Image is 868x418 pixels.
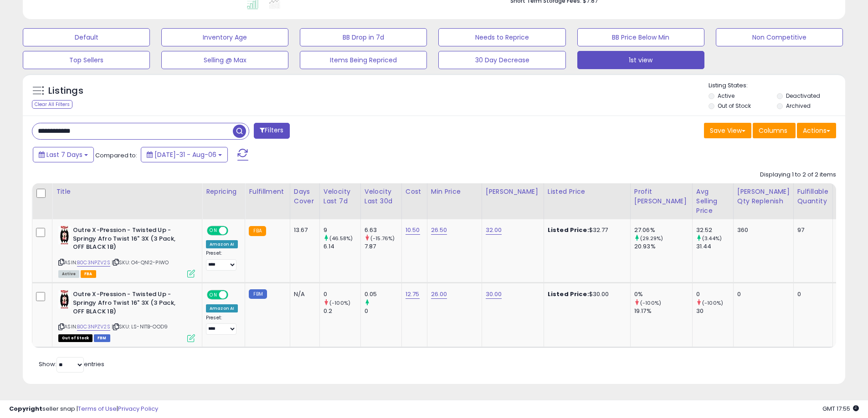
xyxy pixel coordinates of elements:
[300,51,427,69] button: Items Being Repriced
[161,51,288,69] button: Selling @ Max
[94,334,110,342] span: FBM
[324,242,360,251] div: 6.14
[227,291,241,299] span: OFF
[58,226,195,277] div: ASIN:
[696,187,729,216] div: Avg Selling Price
[9,404,42,413] strong: Copyright
[548,290,623,298] div: $30.00
[206,240,238,248] div: Amazon AI
[709,81,845,90] p: Listing States:
[365,187,398,206] div: Velocity Last 30d
[786,92,820,100] label: Deactivated
[753,123,796,138] button: Columns
[206,315,238,335] div: Preset:
[39,360,104,368] span: Show: entries
[329,235,353,242] small: (46.58%)
[486,290,502,299] a: 30.00
[716,28,843,46] button: Non Competitive
[733,183,793,219] th: Please note that this number is a calculation based on your required days of coverage and your ve...
[208,291,219,299] span: ON
[78,404,117,413] a: Terms of Use
[294,226,313,234] div: 13.67
[294,187,316,206] div: Days Cover
[822,404,859,413] span: 2025-08-14 17:55 GMT
[206,304,238,312] div: Amazon AI
[206,187,241,196] div: Repricing
[486,187,540,196] div: [PERSON_NAME]
[548,290,589,298] b: Listed Price:
[161,28,288,46] button: Inventory Age
[141,147,228,162] button: [DATE]-31 - Aug-06
[797,123,836,138] button: Actions
[95,151,137,160] span: Compared to:
[759,126,787,135] span: Columns
[548,226,589,234] b: Listed Price:
[365,307,401,315] div: 0
[640,299,661,307] small: (-100%)
[365,242,401,251] div: 7.87
[577,28,704,46] button: BB Price Below Min
[249,187,286,196] div: Fulfillment
[58,270,79,278] span: All listings currently available for purchase on Amazon
[46,150,82,159] span: Last 7 Days
[208,227,219,235] span: ON
[486,226,502,235] a: 32.00
[438,28,565,46] button: Needs to Reprice
[58,334,92,342] span: All listings that are currently out of stock and unavailable for purchase on Amazon
[634,226,692,234] div: 27.06%
[696,307,733,315] div: 30
[737,187,790,206] div: [PERSON_NAME] Qty Replenish
[73,226,184,254] b: Outre X-Pression - Twisted Up - Springy Afro Twist 16" 3X (3 Pack, OFF BLACK 1B)
[206,250,238,271] div: Preset:
[300,28,427,46] button: BB Drop in 7d
[737,226,786,234] div: 360
[23,28,150,46] button: Default
[704,123,751,138] button: Save View
[32,100,72,109] div: Clear All Filters
[760,171,836,179] div: Displaying 1 to 2 of 2 items
[33,147,94,162] button: Last 7 Days
[254,123,289,139] button: Filters
[365,290,401,298] div: 0.05
[294,290,313,298] div: N/A
[548,187,627,196] div: Listed Price
[702,235,722,242] small: (3.44%)
[112,259,169,266] span: | SKU: O4-QN12-PIWO
[718,92,734,100] label: Active
[406,290,420,299] a: 12.75
[324,187,357,206] div: Velocity Last 7d
[154,150,216,159] span: [DATE]-31 - Aug-06
[438,51,565,69] button: 30 Day Decrease
[118,404,158,413] a: Privacy Policy
[577,51,704,69] button: 1st view
[634,290,692,298] div: 0%
[23,51,150,69] button: Top Sellers
[370,235,395,242] small: (-15.76%)
[58,290,71,308] img: 51K650vgEWL._SL40_.jpg
[797,226,826,234] div: 97
[249,289,267,299] small: FBM
[797,187,829,206] div: Fulfillable Quantity
[737,290,786,298] div: 0
[77,323,110,331] a: B0C3NPZV2S
[431,226,447,235] a: 26.50
[77,259,110,267] a: B0C3NPZV2S
[696,290,733,298] div: 0
[786,102,811,110] label: Archived
[431,187,478,196] div: Min Price
[58,226,71,244] img: 51K650vgEWL._SL40_.jpg
[406,187,423,196] div: Cost
[406,226,420,235] a: 10.50
[797,290,826,298] div: 0
[431,290,447,299] a: 26.00
[58,290,195,341] div: ASIN:
[48,85,83,97] h5: Listings
[702,299,723,307] small: (-100%)
[548,226,623,234] div: $32.77
[9,405,158,413] div: seller snap | |
[227,227,241,235] span: OFF
[634,242,692,251] div: 20.93%
[329,299,350,307] small: (-100%)
[634,187,688,206] div: Profit [PERSON_NAME]
[249,226,266,236] small: FBA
